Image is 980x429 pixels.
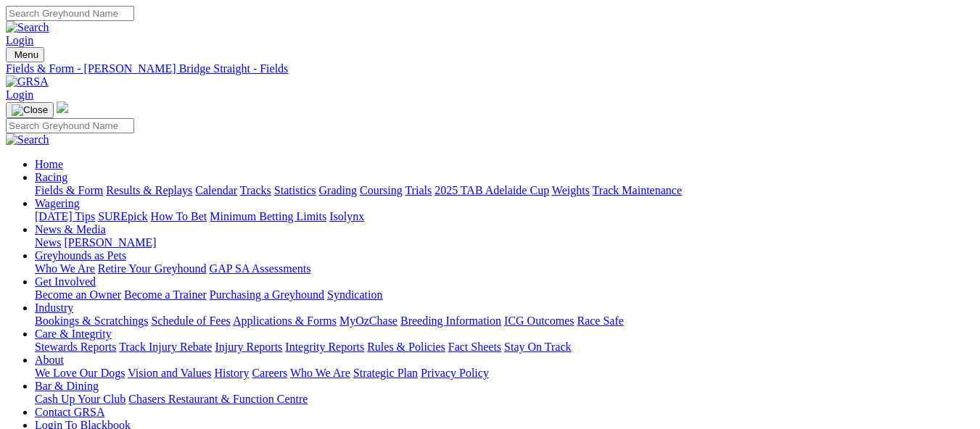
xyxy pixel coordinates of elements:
div: Get Involved [35,288,974,301]
input: Search [6,6,134,21]
a: MyOzChase [339,315,398,327]
a: Calendar [195,184,237,196]
a: How To Bet [151,210,207,222]
a: Login [6,88,33,101]
a: Race Safe [577,315,623,327]
a: Stewards Reports [35,341,116,353]
a: 2025 TAB Adelaide Cup [435,184,549,196]
img: Close [12,104,48,116]
a: Schedule of Fees [151,315,230,327]
button: Toggle navigation [6,102,54,118]
a: History [214,367,249,379]
a: Grading [319,184,357,196]
a: Vision and Values [128,367,211,379]
a: Rules & Policies [367,341,445,353]
span: Menu [15,49,38,60]
a: Get Involved [35,275,96,288]
a: Injury Reports [215,341,282,353]
a: News [35,236,61,249]
a: Bookings & Scratchings [35,315,148,327]
a: Stay On Track [504,341,571,353]
a: Tracks [240,184,271,196]
a: Bar & Dining [35,380,99,392]
a: Industry [35,301,73,314]
a: Become a Trainer [124,288,207,301]
a: Cash Up Your Club [35,393,125,405]
div: News & Media [35,236,974,249]
a: Results & Replays [106,184,192,196]
button: Toggle navigation [6,47,44,62]
div: Wagering [35,210,974,223]
a: Weights [552,184,590,196]
a: ICG Outcomes [504,315,574,327]
a: [DATE] Tips [35,210,95,222]
a: Applications & Forms [233,315,337,327]
a: Track Maintenance [593,184,682,196]
a: Fields & Form [35,184,103,196]
a: Coursing [360,184,403,196]
a: Fact Sheets [448,341,501,353]
img: Search [6,133,49,146]
a: Fields & Form - [PERSON_NAME] Bridge Straight - Fields [6,62,974,75]
div: Racing [35,184,974,197]
a: Home [35,158,63,170]
a: Isolynx [329,210,364,222]
a: Wagering [35,197,80,209]
a: Breeding Information [400,315,501,327]
a: Who We Are [290,367,350,379]
a: SUREpick [98,210,147,222]
div: Greyhounds as Pets [35,262,974,275]
a: Care & Integrity [35,328,112,340]
a: GAP SA Assessments [210,262,311,275]
a: Become an Owner [35,288,121,301]
a: Racing [35,171,67,183]
a: [PERSON_NAME] [64,236,156,249]
a: Minimum Betting Limits [210,210,326,222]
div: About [35,367,974,380]
a: Greyhounds as Pets [35,249,126,262]
a: Purchasing a Greyhound [210,288,324,301]
img: Search [6,21,49,34]
a: Strategic Plan [353,367,418,379]
img: logo-grsa-white.png [57,101,68,113]
a: Syndication [327,288,382,301]
a: Track Injury Rebate [119,341,212,353]
a: Careers [252,367,287,379]
div: Bar & Dining [35,393,974,406]
a: News & Media [35,223,106,236]
a: Chasers Restaurant & Function Centre [128,393,308,405]
a: Trials [405,184,432,196]
input: Search [6,118,134,133]
div: Care & Integrity [35,341,974,354]
a: Statistics [274,184,316,196]
a: About [35,354,64,366]
a: Who We Are [35,262,95,275]
img: GRSA [6,75,49,88]
a: Privacy Policy [421,367,489,379]
a: Contact GRSA [35,406,104,418]
a: Integrity Reports [285,341,364,353]
div: Industry [35,315,974,328]
a: We Love Our Dogs [35,367,125,379]
a: Retire Your Greyhound [98,262,207,275]
a: Login [6,34,33,46]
